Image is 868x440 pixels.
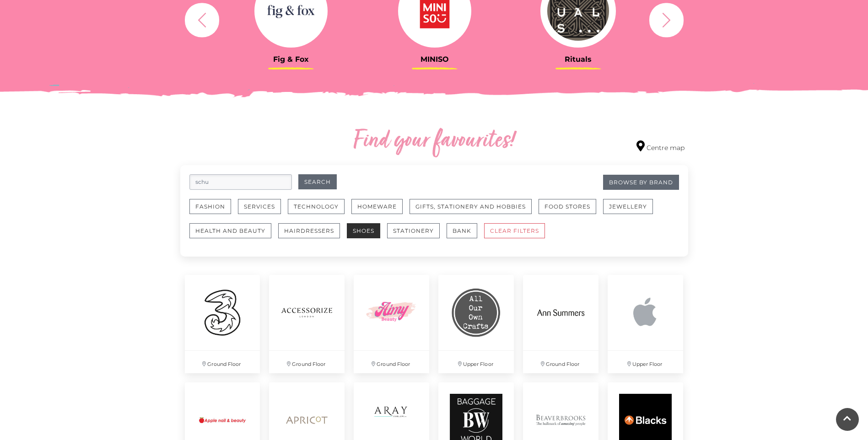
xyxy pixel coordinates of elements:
a: Food Stores [539,199,603,223]
button: Search [298,174,337,189]
button: Shoes [347,223,380,238]
button: Jewellery [603,199,653,214]
h3: Rituals [513,55,643,64]
a: Ground Floor [349,270,434,378]
a: Upper Floor [603,270,688,378]
input: Search for retailers [189,174,292,190]
a: Browse By Brand [603,175,679,190]
a: Upper Floor [434,270,518,378]
a: CLEAR FILTERS [484,223,552,247]
p: Ground Floor [185,351,260,373]
h2: Find your favourites! [267,127,601,156]
a: Ground Floor [518,270,603,378]
button: Gifts, Stationery and Hobbies [410,199,532,214]
a: Stationery [387,223,447,247]
button: Fashion [189,199,231,214]
button: Health and Beauty [189,223,271,238]
h3: MINISO [370,55,500,64]
p: Ground Floor [354,351,429,373]
p: Upper Floor [608,351,683,373]
button: Homeware [351,199,403,214]
p: Ground Floor [523,351,598,373]
button: Hairdressers [278,223,340,238]
a: Fashion [189,199,238,223]
a: Ground Floor [180,270,265,378]
h3: Fig & Fox [226,55,356,64]
p: Upper Floor [438,351,514,373]
button: CLEAR FILTERS [484,223,545,238]
p: Ground Floor [269,351,345,373]
a: Jewellery [603,199,660,223]
a: Gifts, Stationery and Hobbies [410,199,539,223]
a: Homeware [351,199,410,223]
a: Hairdressers [278,223,347,247]
a: Health and Beauty [189,223,278,247]
a: Technology [288,199,351,223]
button: Stationery [387,223,440,238]
a: Bank [447,223,484,247]
a: Services [238,199,288,223]
a: Shoes [347,223,387,247]
a: Centre map [636,140,685,153]
button: Bank [447,223,477,238]
button: Technology [288,199,345,214]
a: Ground Floor [264,270,349,378]
button: Food Stores [539,199,596,214]
button: Services [238,199,281,214]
